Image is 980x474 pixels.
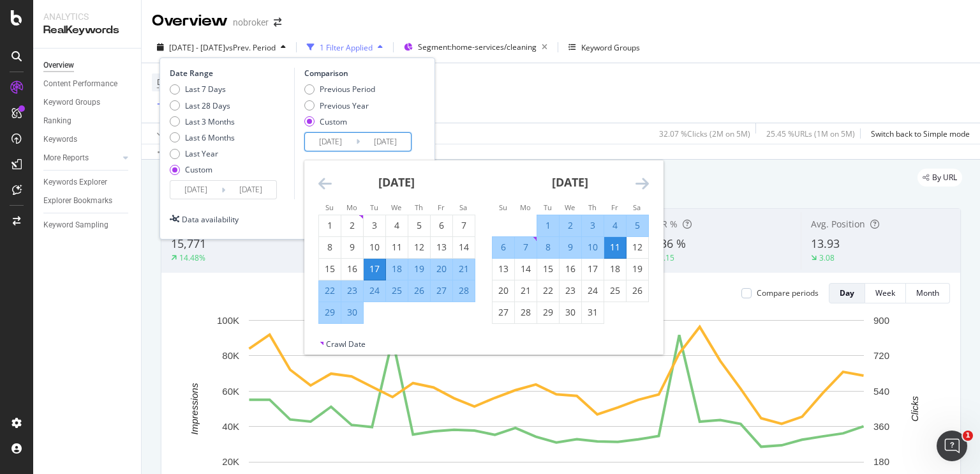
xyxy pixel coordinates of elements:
[582,306,604,319] div: 31
[560,284,581,297] div: 23
[341,306,363,319] div: 30
[431,284,452,297] div: 27
[633,203,641,212] small: Sa
[865,283,906,303] button: Week
[408,241,430,254] div: 12
[319,284,341,297] div: 22
[385,215,408,236] td: Choose Wednesday, September 4, 2024 as your check-in date. It’s available.
[304,100,375,111] div: Previous Year
[452,236,475,258] td: Choose Saturday, September 14, 2024 as your check-in date. It’s available.
[386,263,408,275] div: 18
[626,280,648,302] td: Choose Saturday, October 26, 2024 as your check-in date. It’s available.
[819,252,835,263] div: 3.08
[43,10,131,23] div: Analytics
[515,306,537,319] div: 28
[363,258,385,280] td: Selected as start date. Tuesday, September 17, 2024
[873,421,889,432] text: 360
[222,350,239,361] text: 80K
[757,287,819,298] div: Compare periods
[453,284,475,297] div: 28
[408,258,430,280] td: Selected. Thursday, September 19, 2024
[588,203,597,212] small: Th
[452,215,475,236] td: Choose Saturday, September 7, 2024 as your check-in date. It’s available.
[363,236,385,258] td: Choose Tuesday, September 10, 2024 as your check-in date. It’s available.
[43,194,112,208] div: Explorer Bookmarks
[604,241,626,254] div: 11
[627,219,648,232] div: 5
[492,236,514,258] td: Selected. Sunday, October 6, 2024
[430,236,452,258] td: Choose Friday, September 13, 2024 as your check-in date. It’s available.
[408,280,430,302] td: Selected. Thursday, September 26, 2024
[627,263,648,275] div: 19
[430,258,452,280] td: Selected. Friday, September 20, 2024
[582,241,604,254] div: 10
[493,263,514,275] div: 13
[43,151,89,165] div: More Reports
[604,215,626,236] td: Selected. Friday, October 4, 2024
[341,258,363,280] td: Choose Monday, September 16, 2024 as your check-in date. It’s available.
[537,284,559,297] div: 22
[563,37,645,57] button: Keyword Groups
[493,306,514,319] div: 27
[341,215,363,236] td: Choose Monday, September 2, 2024 as your check-in date. It’s available.
[170,148,235,159] div: Last Year
[43,218,132,232] a: Keyword Sampling
[169,42,225,53] span: [DATE] - [DATE]
[364,263,385,275] div: 17
[560,241,581,254] div: 9
[43,96,100,109] div: Keyword Groups
[341,280,363,302] td: Selected. Monday, September 23, 2024
[152,37,291,57] button: [DATE] - [DATE]vsPrev. Period
[537,258,559,280] td: Choose Tuesday, October 15, 2024 as your check-in date. It’s available.
[916,287,939,298] div: Month
[364,284,385,297] div: 24
[430,215,452,236] td: Choose Friday, September 6, 2024 as your check-in date. It’s available.
[581,42,640,53] div: Keyword Groups
[537,280,559,302] td: Choose Tuesday, October 22, 2024 as your check-in date. It’s available.
[185,164,212,175] div: Custom
[452,258,475,280] td: Selected. Saturday, September 21, 2024
[604,258,626,280] td: Choose Friday, October 18, 2024 as your check-in date. It’s available.
[431,219,452,232] div: 6
[453,263,475,275] div: 21
[492,258,514,280] td: Choose Sunday, October 13, 2024 as your check-in date. It’s available.
[320,100,369,111] div: Previous Year
[222,456,239,467] text: 20K
[418,42,537,52] span: Segment: home-services/cleaning
[659,252,674,263] div: 0.15
[438,203,445,212] small: Fr
[581,280,604,302] td: Choose Thursday, October 24, 2024 as your check-in date. It’s available.
[626,215,648,236] td: Selected. Saturday, October 5, 2024
[604,280,626,302] td: Choose Friday, October 25, 2024 as your check-in date. It’s available.
[559,258,581,280] td: Choose Wednesday, October 16, 2024 as your check-in date. It’s available.
[152,10,228,32] div: Overview
[963,431,973,441] span: 1
[581,302,604,323] td: Choose Thursday, October 31, 2024 as your check-in date. It’s available.
[604,219,626,232] div: 4
[170,181,221,199] input: Start Date
[515,263,537,275] div: 14
[871,128,970,139] div: Switch back to Simple mode
[189,383,200,434] text: Impressions
[493,284,514,297] div: 20
[515,284,537,297] div: 21
[537,241,559,254] div: 8
[560,219,581,232] div: 2
[559,236,581,258] td: Selected. Wednesday, October 9, 2024
[326,339,366,349] div: Crawl Date
[581,236,604,258] td: Selected. Thursday, October 10, 2024
[233,16,269,29] div: nobroker
[152,97,203,112] button: Add Filter
[185,132,235,143] div: Last 6 Months
[866,123,970,144] button: Switch back to Simple mode
[582,263,604,275] div: 17
[43,194,132,208] a: Explorer Bookmarks
[341,219,363,232] div: 2
[386,284,408,297] div: 25
[319,306,341,319] div: 29
[43,133,77,146] div: Keywords
[43,114,132,128] a: Ranking
[492,280,514,302] td: Choose Sunday, October 20, 2024 as your check-in date. It’s available.
[364,219,385,232] div: 3
[453,241,475,254] div: 14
